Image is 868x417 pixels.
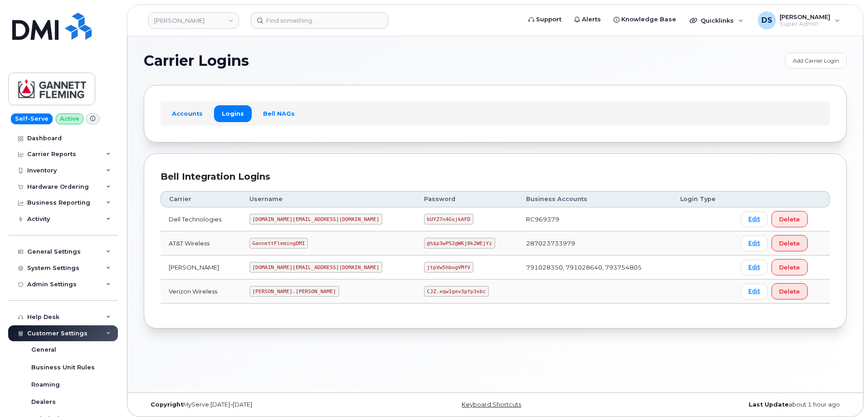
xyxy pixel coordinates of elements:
[672,191,732,207] th: Login Type
[161,207,241,231] td: Dell Technologies
[612,401,847,408] div: about 1 hour ago
[741,260,768,275] a: Edit
[249,286,339,297] code: [PERSON_NAME].[PERSON_NAME]
[416,191,518,207] th: Password
[741,284,768,299] a: Edit
[518,255,672,280] td: 791028350, 791028640, 793754805
[741,235,768,251] a: Edit
[779,239,800,248] span: Delete
[424,286,489,297] code: CJZ.xqw1gev3pfp3xbc
[255,105,302,122] a: Bell NAGs
[249,238,308,249] code: GannettFlemingDMI
[241,191,416,207] th: Username
[518,207,672,231] td: RC969379
[771,259,808,275] button: Delete
[161,191,241,207] th: Carrier
[161,255,241,280] td: [PERSON_NAME]
[518,231,672,255] td: 287023733979
[161,231,241,255] td: AT&T Wireless
[741,211,768,227] a: Edit
[771,235,808,251] button: Delete
[161,170,830,183] div: Bell Integration Logins
[779,215,800,224] span: Delete
[151,401,183,408] strong: Copyright
[161,280,241,304] td: Verizon Wireless
[749,401,789,408] strong: Last Update
[462,401,521,408] a: Keyboard Shortcuts
[779,287,800,296] span: Delete
[144,54,249,68] span: Carrier Logins
[249,262,383,273] code: [DOMAIN_NAME][EMAIL_ADDRESS][DOMAIN_NAME]
[164,105,210,122] a: Accounts
[424,238,495,249] code: @%$p3wPS2@WKj8k2WEjYz
[249,214,383,225] code: [DOMAIN_NAME][EMAIL_ADDRESS][DOMAIN_NAME]
[424,262,473,273] code: jtpVw5hbugVMfV
[518,191,672,207] th: Business Accounts
[785,53,847,69] a: Add Carrier Login
[771,283,808,299] button: Delete
[779,263,800,272] span: Delete
[771,211,808,227] button: Delete
[144,401,378,408] div: MyServe [DATE]–[DATE]
[214,105,252,122] a: Logins
[424,214,473,225] code: bUYZ7n4GsjkAFD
